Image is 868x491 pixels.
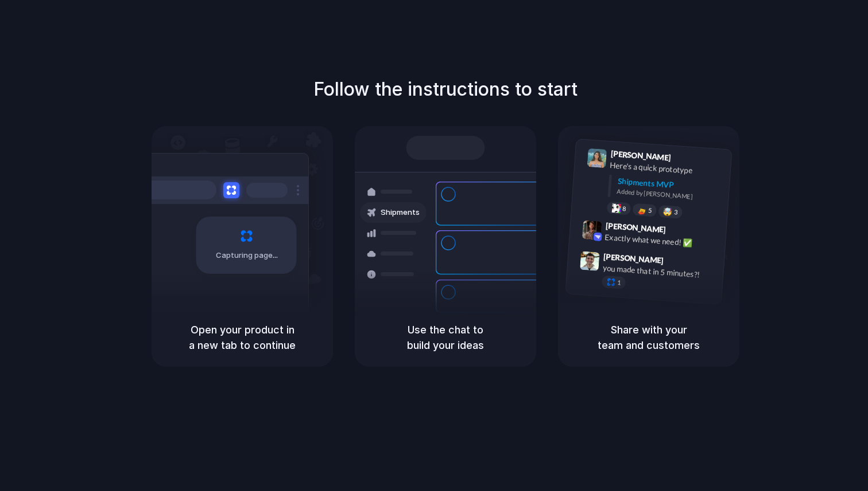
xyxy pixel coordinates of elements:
span: Capturing page [216,250,280,261]
h1: Follow the instructions to start [313,76,578,103]
div: Added by [PERSON_NAME] [617,187,722,203]
div: Here's a quick prototype [610,159,724,178]
h5: Open your product in a new tab to continue [165,322,319,353]
span: 9:42 AM [669,225,693,238]
span: [PERSON_NAME] [603,250,664,266]
div: Exactly what we need! ✅ [604,231,719,250]
span: 9:41 AM [675,152,698,166]
h5: Share with your team and customers [572,322,726,353]
h5: Use the chat to build your ideas [369,322,522,353]
span: 8 [622,205,626,211]
span: 5 [648,207,652,213]
div: 🤯 [663,207,673,216]
span: 1 [617,280,621,286]
span: [PERSON_NAME] [610,147,671,164]
div: you made that in 5 minutes?! [602,262,717,281]
span: [PERSON_NAME] [605,219,666,235]
span: 9:47 AM [667,256,691,269]
span: Shipments [381,207,420,218]
div: Shipments MVP [617,175,723,194]
span: 3 [674,209,678,215]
